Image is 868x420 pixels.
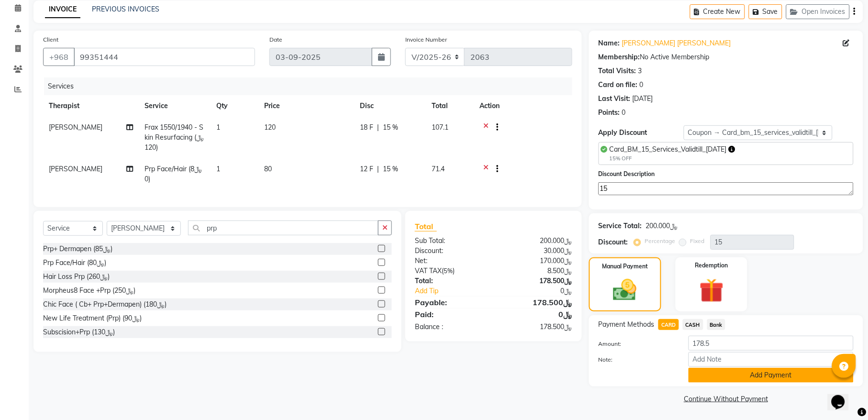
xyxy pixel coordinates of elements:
span: Frax 1550/1940 - Skin Resurfacing (﷼120) [145,123,204,152]
label: Discount Description [599,170,655,178]
div: Hair Loss Prp (﷼260) [43,272,110,282]
a: Add Tip [408,286,508,296]
span: | [377,164,379,174]
input: Amount [689,336,854,351]
span: 15 % [383,164,398,174]
div: ﷼200.000 [493,236,579,246]
div: 15% OFF [610,155,735,163]
span: CARD [658,319,679,330]
input: Search or Scan [188,221,378,235]
label: Percentage [645,237,676,245]
div: ﷼0 [493,309,579,320]
span: 5% [444,267,453,275]
label: Fixed [690,237,705,245]
span: Payment Methods [599,320,655,330]
span: 71.4 [432,165,445,173]
span: 107.1 [432,123,448,132]
div: Card on file: [599,80,638,90]
div: ﷼170.000 [493,256,579,266]
label: Redemption [695,261,728,270]
span: | [377,122,379,133]
span: Bank [707,319,726,330]
a: Continue Without Payment [591,394,861,404]
button: Create New [690,4,745,19]
div: Sub Total: [408,236,494,246]
div: Total Visits: [599,66,636,76]
span: 1 [216,123,220,132]
input: Add Note [689,352,854,367]
div: Last Visit: [599,94,631,104]
div: Morpheus8 Face +Prp (﷼250) [43,286,135,296]
div: Total: [408,276,494,286]
span: 12 F [360,164,373,174]
a: INVOICE [45,1,80,18]
span: 80 [264,165,272,173]
label: Note: [591,355,681,364]
a: PREVIOUS INVOICES [92,5,159,13]
iframe: chat widget [828,382,858,410]
div: Apply Discount [599,128,684,138]
button: Save [749,4,782,19]
span: VAT TAX [415,266,442,275]
label: Date [269,35,282,44]
div: New Life Treatment (Prp) (﷼90) [43,313,142,323]
div: ﷼178.500 [493,297,579,308]
span: [PERSON_NAME] [49,123,102,132]
div: 0 [640,80,644,90]
th: Disc [354,95,426,117]
button: Add Payment [689,368,854,383]
img: _cash.svg [606,276,644,304]
a: [PERSON_NAME] [PERSON_NAME] [622,38,731,48]
div: ﷼0 [508,286,579,296]
div: Net: [408,256,494,266]
div: Points: [599,108,620,118]
div: Prp Face/Hair (﷼80) [43,258,106,268]
span: Prp Face/Hair (﷼80) [145,165,202,183]
div: No Active Membership [599,52,854,62]
th: Service [139,95,211,117]
img: _gift.svg [692,276,732,306]
div: ( ) [408,266,494,276]
div: Discount: [599,237,628,247]
span: 15 % [383,122,398,133]
label: Invoice Number [405,35,447,44]
button: +968 [43,48,75,66]
th: Total [426,95,474,117]
label: Amount: [591,340,681,348]
div: ﷼178.500 [493,276,579,286]
label: Client [43,35,58,44]
label: Manual Payment [602,262,648,271]
th: Qty [211,95,258,117]
span: [PERSON_NAME] [49,165,102,173]
div: Membership: [599,52,640,62]
th: Price [258,95,354,117]
div: ﷼200.000 [646,221,678,231]
div: Services [44,77,579,95]
div: Paid: [408,309,494,320]
div: Chic Face ( Cb+ Prp+Dermapen) (﷼180) [43,299,167,309]
span: 18 F [360,122,373,133]
th: Action [474,95,572,117]
div: ﷼8.500 [493,266,579,276]
span: 120 [264,123,276,132]
input: Search by Name/Mobile/Email/Code [74,48,255,66]
th: Therapist [43,95,139,117]
div: 3 [638,66,642,76]
div: Payable: [408,297,494,308]
span: Total [415,221,437,232]
div: ﷼178.500 [493,322,579,332]
div: Subscision+Prp (﷼130) [43,327,115,337]
button: Open Invoices [786,4,850,19]
div: Balance : [408,322,494,332]
div: ﷼30.000 [493,246,579,256]
span: 1 [216,165,220,173]
div: [DATE] [633,94,653,104]
div: Service Total: [599,221,642,231]
span: Card_BM_15_Services_Validtill_[DATE] [610,145,727,154]
div: Name: [599,38,620,48]
div: 0 [622,108,626,118]
div: Prp+ Dermapen (﷼85) [43,244,112,254]
div: Discount: [408,246,494,256]
span: CASH [683,319,703,330]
